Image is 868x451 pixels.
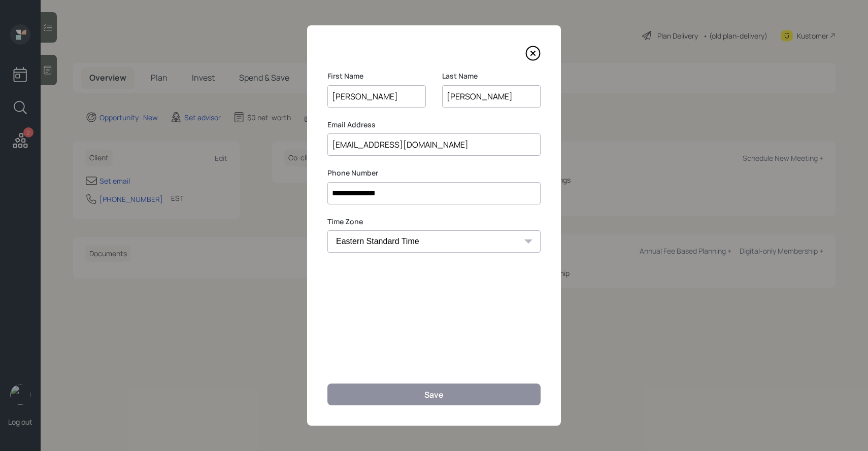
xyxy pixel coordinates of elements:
label: Last Name [442,71,541,81]
label: Email Address [327,120,541,130]
label: Phone Number [327,168,541,178]
div: Save [424,389,444,400]
label: Time Zone [327,217,541,227]
button: Save [327,384,541,405]
label: First Name [327,71,426,81]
